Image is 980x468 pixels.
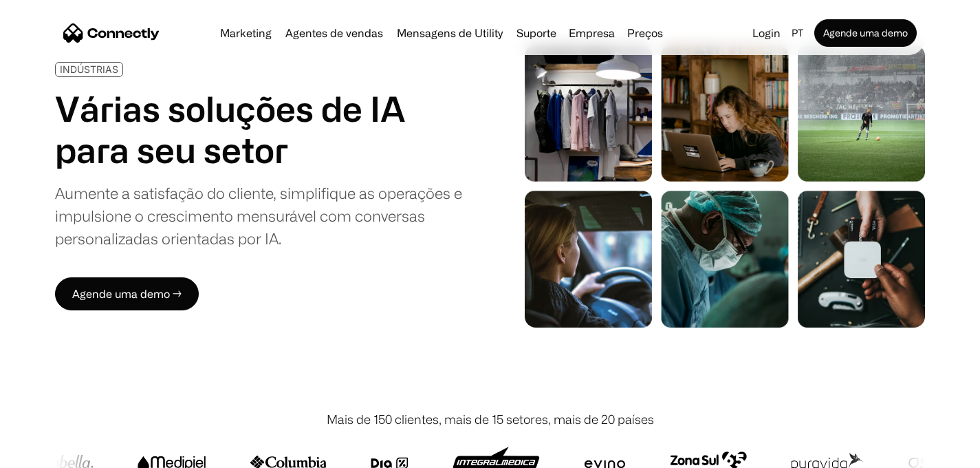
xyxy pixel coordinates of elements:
[215,28,277,39] a: Marketing
[565,23,619,43] div: Empresa
[622,28,668,39] a: Preços
[14,443,83,463] aside: Language selected: Português (Brasil)
[327,410,654,429] div: Mais de 150 clientes, mais de 15 setores, mais de 20 países
[747,23,786,43] a: Login
[63,23,160,43] a: home
[511,28,562,39] a: Suporte
[55,277,199,310] a: Agende uma demo →
[60,64,118,74] div: INDÚSTRIAS
[28,444,83,463] ul: Language list
[786,23,812,43] div: pt
[814,19,917,47] a: Agende uma demo
[55,88,468,171] h1: Várias soluções de IA para seu setor
[569,23,615,43] div: Empresa
[55,182,468,250] div: Aumente a satisfação do cliente, simplifique as operações e impulsione o crescimento mensurável c...
[391,28,508,39] a: Mensagens de Utility
[792,23,803,43] div: pt
[280,28,389,39] a: Agentes de vendas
